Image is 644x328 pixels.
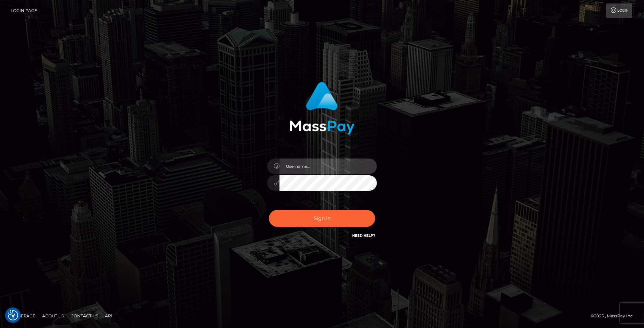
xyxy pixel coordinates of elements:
[8,310,18,320] img: Revisit consent button
[606,3,632,18] a: Login
[39,311,67,321] a: About Us
[68,311,101,321] a: Contact Us
[11,3,37,18] a: Login Page
[352,233,375,238] a: Need Help?
[289,82,355,134] img: MassPay Login
[591,312,639,320] div: © 2025 , MassPay Inc.
[269,210,375,227] button: Sign in
[8,311,38,321] a: Homepage
[8,310,18,320] button: Consent Preferences
[102,311,115,321] a: API
[279,159,377,174] input: Username...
